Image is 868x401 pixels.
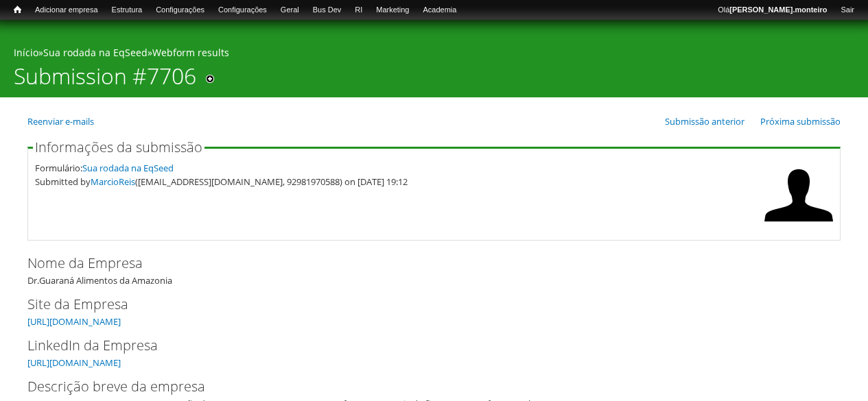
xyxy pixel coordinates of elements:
[27,253,818,274] label: Nome da Empresa
[760,115,841,127] a: Próxima submissão
[27,115,94,127] a: Reenviar e-mails
[27,356,121,369] a: [URL][DOMAIN_NAME]
[14,46,38,59] a: Início
[14,46,854,63] div: » »
[274,3,306,17] a: Geral
[14,5,21,14] span: Início
[35,161,758,175] div: Formulário:
[43,46,148,59] a: Sua rodada na EqSeed
[665,115,744,127] a: Submissão anterior
[27,376,818,397] label: Descrição breve da empresa
[834,3,861,17] a: Sair
[306,3,349,17] a: Bus Dev
[82,162,174,174] a: Sua rodada na EqSeed
[91,175,135,188] a: MarcioReis
[729,5,827,14] strong: [PERSON_NAME].monteiro
[35,175,758,189] div: Submitted by ([EMAIL_ADDRESS][DOMAIN_NAME], 92981970588) on [DATE] 19:12
[348,3,369,17] a: RI
[416,3,463,17] a: Academia
[149,3,211,17] a: Configurações
[27,315,121,328] a: [URL][DOMAIN_NAME]
[14,63,196,97] h1: Submission #7706
[711,3,834,17] a: Olá[PERSON_NAME].monteiro
[369,3,416,17] a: Marketing
[27,253,841,287] div: Dr.Guaraná Alimentos da Amazonia
[764,161,833,230] img: Foto de MarcioReis
[211,3,274,17] a: Configurações
[28,3,105,17] a: Adicionar empresa
[33,141,204,154] legend: Informações da submissão
[764,220,833,232] a: Ver perfil do usuário.
[105,3,150,17] a: Estrutura
[152,46,229,59] a: Webform results
[27,294,818,315] label: Site da Empresa
[27,335,818,356] label: LinkedIn da Empresa
[7,3,28,16] a: Início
